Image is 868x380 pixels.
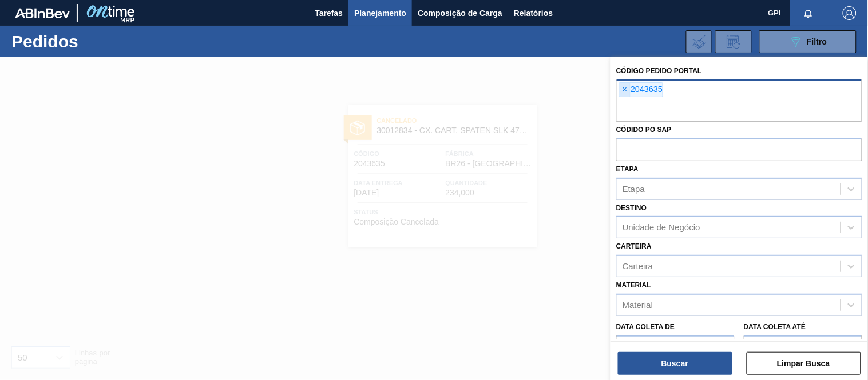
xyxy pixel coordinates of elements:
img: TNhmsLtSVTkK8tSr43FrP2fwEKptu5GPRR3wAAAABJRU5ErkJggg== [15,8,70,18]
div: Importar Negociações dos Pedidos [686,30,712,53]
h1: Pedidos [11,35,176,48]
span: Tarefas [315,6,343,20]
div: Unidade de Negócio [623,223,700,233]
input: dd/mm/yyyy [744,335,862,358]
div: Solicitação de Revisão de Pedidos [715,30,752,53]
label: Destino [616,204,647,212]
label: Data coleta até [744,323,806,331]
button: Notificações [790,5,827,21]
div: Etapa [623,184,645,194]
div: Carteira [623,262,653,271]
label: Carteira [616,242,652,250]
span: × [620,83,631,97]
img: Logout [843,6,857,20]
span: Filtro [807,37,827,46]
span: Composição de Carga [418,6,502,20]
label: Código Pedido Portal [616,67,702,75]
span: Planejamento [354,6,406,20]
div: Material [623,300,653,310]
input: dd/mm/yyyy [616,335,735,358]
div: 2043635 [619,82,663,97]
button: Filtro [759,30,857,53]
label: Códido PO SAP [616,126,672,134]
label: Etapa [616,165,639,173]
label: Material [616,281,651,289]
label: Data coleta de [616,323,675,331]
span: Relatórios [514,6,553,20]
